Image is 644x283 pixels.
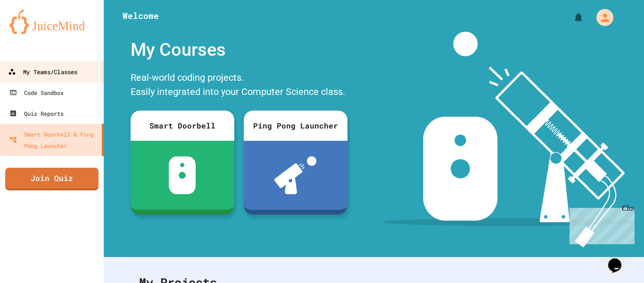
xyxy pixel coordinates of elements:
a: Join Quiz [5,168,99,190]
div: My Courses [126,32,352,68]
img: logo-orange.svg [9,9,94,34]
div: My Notifications [555,9,586,26]
div: Quiz Reports [9,108,64,119]
img: sdb-white.svg [169,156,196,194]
img: ppl-with-ball.png [274,156,316,194]
div: Code Sandbox [9,87,64,98]
div: Ping Pong Launcher [244,111,347,141]
div: Chat with us now!Close [4,4,65,60]
div: Real-world coding projects. Easily integrated into your Computer Science class. [126,68,352,103]
div: Smart Doorbell & Ping Pong Launcher [9,129,98,151]
div: My Teams/Classes [8,66,77,78]
iframe: chat widget [566,204,635,244]
div: Smart Doorbell [131,111,234,141]
img: banner-image-my-projects.png [382,32,635,248]
iframe: chat widget [604,245,635,274]
div: My Account [586,7,616,28]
